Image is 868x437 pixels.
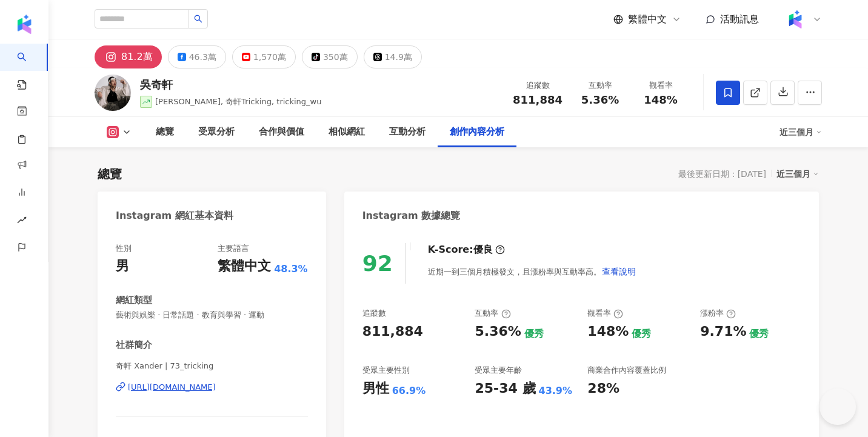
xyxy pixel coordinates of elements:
[577,79,623,92] div: 互動率
[17,44,41,91] a: search
[329,125,365,139] div: 相似網紅
[362,379,389,398] div: 男性
[189,48,216,65] div: 46.3萬
[362,251,393,276] div: 92
[776,166,819,182] div: 近三個月
[168,45,226,68] button: 46.3萬
[323,48,348,65] div: 350萬
[581,94,619,106] span: 5.36%
[17,208,27,235] span: rise
[194,15,202,23] span: search
[232,45,296,68] button: 1,570萬
[720,13,759,25] span: 活動訊息
[700,308,736,319] div: 漲粉率
[628,13,667,26] span: 繁體中文
[116,294,152,307] div: 網紅類型
[428,243,505,256] div: K-Score :
[602,267,636,276] span: 查看說明
[95,45,162,68] button: 81.2萬
[116,382,308,393] a: [URL][DOMAIN_NAME]
[140,77,322,92] div: 吳奇軒
[450,125,504,139] div: 創作內容分析
[274,262,308,276] span: 48.3%
[302,45,358,68] button: 350萬
[475,379,535,398] div: 25-34 歲
[644,94,678,106] span: 148%
[116,209,233,222] div: Instagram 網紅基本資料
[218,257,271,276] div: 繁體中文
[364,45,422,68] button: 14.9萬
[155,97,322,106] span: [PERSON_NAME], 奇軒Tricking, tricking_wu
[116,339,152,352] div: 社群簡介
[587,308,623,319] div: 觀看率
[749,327,769,341] div: 優秀
[587,379,619,398] div: 28%
[513,93,563,106] span: 811,884
[218,243,249,254] div: 主要語言
[473,243,493,256] div: 優良
[638,79,684,92] div: 觀看率
[632,327,651,341] div: 優秀
[116,243,132,254] div: 性別
[389,125,426,139] div: 互動分析
[700,322,746,341] div: 9.71%
[116,257,129,276] div: 男
[475,322,521,341] div: 5.36%
[780,122,822,142] div: 近三個月
[587,365,666,376] div: 商業合作內容覆蓋比例
[539,384,573,398] div: 43.9%
[259,125,304,139] div: 合作與價值
[362,365,410,376] div: 受眾主要性別
[362,308,386,319] div: 追蹤數
[678,169,766,179] div: 最後更新日期：[DATE]
[601,259,636,284] button: 查看說明
[385,48,412,65] div: 14.9萬
[128,382,216,393] div: [URL][DOMAIN_NAME]
[198,125,235,139] div: 受眾分析
[428,259,636,284] div: 近期一到三個月積極發文，且漲粉率與互動率高。
[513,79,563,92] div: 追蹤數
[116,361,308,372] span: 奇軒 Xander | 73_tricking
[156,125,174,139] div: 總覽
[392,384,426,398] div: 66.9%
[15,15,34,34] img: logo icon
[98,165,122,182] div: 總覽
[121,48,153,65] div: 81.2萬
[116,310,308,321] span: 藝術與娛樂 · 日常話題 · 教育與學習 · 運動
[820,389,856,425] iframe: Help Scout Beacon - Open
[524,327,544,341] div: 優秀
[475,365,522,376] div: 受眾主要年齡
[253,48,286,65] div: 1,570萬
[95,75,131,111] img: KOL Avatar
[362,209,461,222] div: Instagram 數據總覽
[362,322,423,341] div: 811,884
[475,308,510,319] div: 互動率
[587,322,629,341] div: 148%
[784,8,807,31] img: Kolr%20app%20icon%20%281%29.png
